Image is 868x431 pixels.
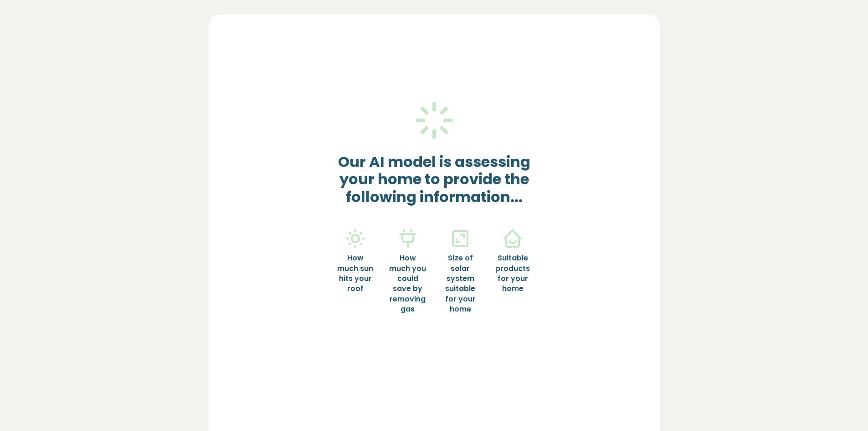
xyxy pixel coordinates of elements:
[265,384,603,394] p: This may take few seconds
[265,401,603,411] p: Note: Do not refresh or close this page. Your data may get lost.
[389,253,426,314] h6: How much you could save by removing gas
[442,253,479,314] h6: Size of solar system suitable for your home
[494,253,532,294] h6: Suitable products for your home
[336,253,374,294] h6: How much sun hits your roof
[336,153,532,206] h3: Our AI model is assessing your home to provide the following information...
